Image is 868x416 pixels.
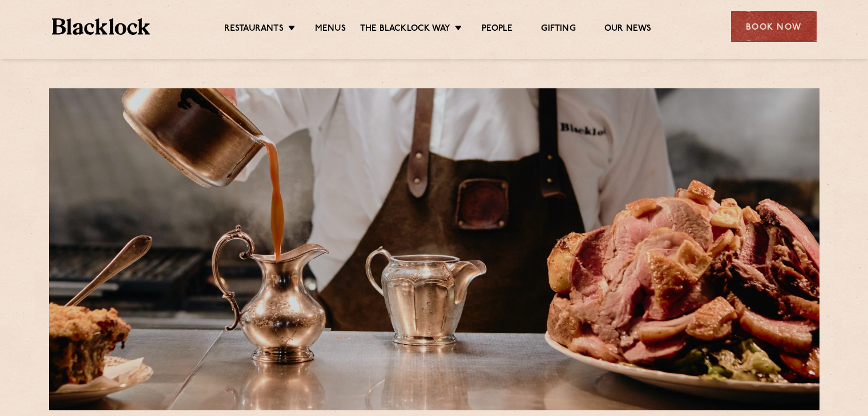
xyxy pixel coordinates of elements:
a: Restaurants [224,23,284,36]
a: The Blacklock Way [360,23,450,36]
a: People [482,23,512,36]
a: Our News [604,23,652,36]
a: Gifting [541,23,575,36]
a: Menus [315,23,346,36]
img: BL_Textured_Logo-footer-cropped.svg [52,18,151,35]
div: Book Now [731,11,817,42]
